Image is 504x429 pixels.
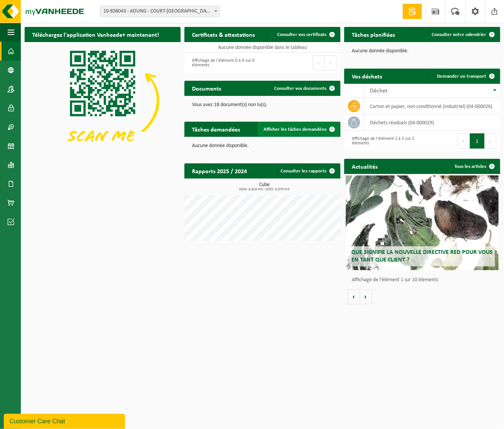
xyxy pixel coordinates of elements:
span: 10-838043 - ADUNG - COURT-SAINT-ETIENNE [100,6,220,17]
h2: Tâches demandées [184,122,248,136]
p: Vous avez 18 document(s) non lu(s). [192,102,333,108]
td: carton et papier, non-conditionné (industriel) (04-000026) [364,98,500,114]
img: Download de VHEPlus App [25,42,181,159]
a: Consulter les rapports [275,163,340,178]
span: Demander un transport [437,74,486,79]
span: Que signifie la nouvelle directive RED pour vous en tant que client ? [351,249,493,263]
a: Demander un transport [431,69,499,84]
span: Afficher les tâches demandées [264,127,326,132]
iframe: chat widget [4,412,126,429]
button: Previous [458,133,470,149]
span: Consulter vos certificats [277,32,326,37]
a: Que signifie la nouvelle directive RED pour vous en tant que client ? [346,175,499,270]
a: Consulter votre calendrier [426,27,499,42]
h2: Tâches planifiées [344,27,403,42]
div: Affichage de l'élément 1 à 2 sur 2 éléments [348,133,418,149]
span: 10-838043 - ADUNG - COURT-SAINT-ETIENNE [100,6,220,17]
span: Consulter votre calendrier [432,32,486,37]
h2: Vos déchets [344,69,390,83]
h2: Actualités [344,159,385,174]
h3: Cube [188,182,340,191]
span: 2024: 4,810 m3 - 2025: 4,070 m3 [188,188,340,191]
a: Afficher les tâches demandées [257,122,340,137]
div: Affichage de l'élément 0 à 0 sur 0 éléments [188,55,259,71]
td: déchets résiduels (04-000029) [364,114,500,131]
h2: Documents [184,81,229,96]
button: 1 [470,133,485,149]
h2: Téléchargez l'application Vanheede+ maintenant! [25,27,167,42]
a: Consulter vos documents [268,81,340,96]
button: Vorige [348,289,360,304]
a: Tous les articles [448,159,499,174]
p: Aucune donnée disponible. [352,49,493,54]
h2: Certificats & attestations [184,27,262,42]
button: Previous [313,55,325,70]
a: Consulter vos certificats [271,27,340,42]
span: Consulter vos documents [274,86,326,91]
p: Affichage de l'élément 1 sur 10 éléments [352,277,496,283]
td: Aucune donnée disponible dans le tableau [184,42,340,53]
button: Next [485,133,496,149]
span: Déchet [370,88,387,94]
h2: Rapports 2025 / 2024 [184,163,254,178]
p: Aucune donnée disponible. [192,143,333,149]
button: Next [325,55,337,70]
button: Volgende [360,289,372,304]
